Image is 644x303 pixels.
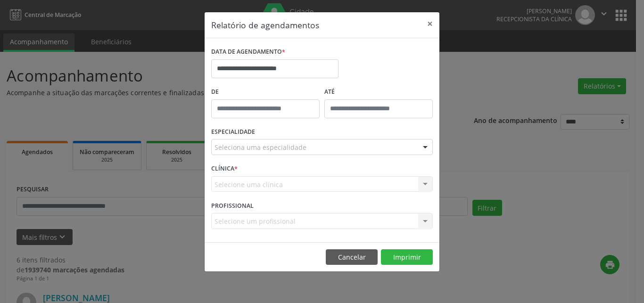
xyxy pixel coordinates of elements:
label: CLÍNICA [211,162,238,176]
button: Close [421,12,439,35]
label: PROFISSIONAL [211,198,254,213]
label: DATA DE AGENDAMENTO [211,45,285,59]
button: Cancelar [326,249,378,265]
label: ESPECIALIDADE [211,125,255,139]
label: ATÉ [324,85,433,99]
button: Imprimir [381,249,433,265]
h5: Relatório de agendamentos [211,19,319,31]
label: De [211,85,320,99]
span: Seleciona uma especialidade [215,142,306,152]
